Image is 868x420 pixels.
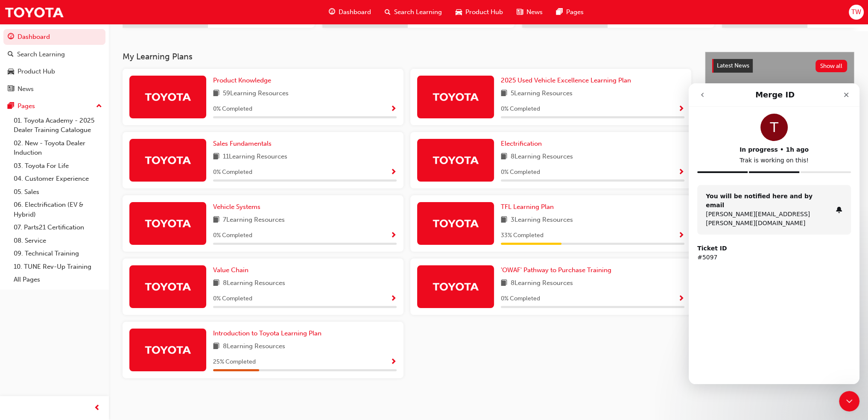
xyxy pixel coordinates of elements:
[390,230,397,241] button: Show Progress
[378,3,449,21] a: search-iconSearch Learning
[712,59,847,73] a: Latest NewsShow all
[213,202,264,212] a: Vehicle Systems
[689,83,859,384] iframe: Intercom live chat
[3,81,105,97] a: News
[213,76,271,84] span: Product Knowledge
[851,7,861,17] span: TW
[223,341,285,352] span: 8 Learning Resources
[501,76,631,84] span: 2025 Used Vehicle Excellence Learning Plan
[449,3,510,21] a: car-iconProduct Hub
[3,98,105,114] button: Pages
[501,202,557,212] a: TFL Learning Plan
[10,159,105,173] a: 03. Toyota For Life
[501,139,545,149] a: Electrification
[322,3,378,21] a: guage-iconDashboard
[4,3,64,22] img: Trak
[213,341,219,352] span: book-icon
[10,198,105,221] a: 06. Electrification (EV & Hybrid)
[223,88,289,99] span: 59 Learning Resources
[390,169,397,176] span: Show Progress
[144,89,191,104] img: Trak
[213,140,272,147] span: Sales Fundamentals
[213,265,252,275] a: Value Chain
[501,167,540,177] span: 0 % Completed
[501,76,634,85] a: 2025 Used Vehicle Excellence Learning Plan
[678,230,684,241] button: Show Progress
[10,221,105,234] a: 07. Parts21 Certification
[705,52,854,181] a: Latest NewsShow allWelcome to your new Training Resource CentreRevolutionise the way you access a...
[144,216,191,231] img: Trak
[815,60,848,72] button: Show all
[432,153,479,167] img: Trak
[96,101,102,112] span: up-icon
[10,172,105,185] a: 04. Customer Experience
[8,103,14,110] span: pages-icon
[213,329,325,338] a: Introduction to Toyota Learning Plan
[501,265,615,275] a: 'OWAF' Pathway to Purchase Training
[501,278,507,289] span: book-icon
[432,279,479,294] img: Trak
[432,89,479,104] img: Trak
[213,104,252,114] span: 0 % Completed
[501,231,544,241] span: 33 % Completed
[556,7,563,18] span: pages-icon
[94,403,100,414] span: prev-icon
[3,27,105,98] button: DashboardSearch LearningProduct HubNews
[549,3,590,21] a: pages-iconPages
[390,104,397,115] button: Show Progress
[501,140,542,147] span: Electrification
[678,232,684,240] span: Show Progress
[3,29,105,45] a: Dashboard
[849,5,864,20] button: TW
[526,7,543,17] span: News
[390,358,397,366] span: Show Progress
[390,357,397,367] button: Show Progress
[501,266,611,274] span: 'OWAF' Pathway to Purchase Training
[144,279,191,294] img: Trak
[839,391,859,411] iframe: Intercom live chat
[678,106,684,113] span: Show Progress
[10,234,105,247] a: 08. Service
[10,273,105,286] a: All Pages
[213,88,219,99] span: book-icon
[10,137,105,159] a: 02. New - Toyota Dealer Induction
[390,167,397,178] button: Show Progress
[144,342,191,357] img: Trak
[223,215,285,226] span: 7 Learning Resources
[8,51,14,59] span: search-icon
[8,33,14,41] span: guage-icon
[511,215,573,226] span: 3 Learning Resources
[385,7,391,18] span: search-icon
[678,104,684,115] button: Show Progress
[213,329,321,337] span: Introduction to Toyota Learning Plan
[213,231,252,241] span: 0 % Completed
[511,278,573,289] span: 8 Learning Resources
[501,152,507,162] span: book-icon
[339,7,371,17] span: Dashboard
[10,114,105,137] a: 01. Toyota Academy - 2025 Dealer Training Catalogue
[394,7,442,17] span: Search Learning
[566,7,584,17] span: Pages
[18,101,35,111] div: Pages
[144,153,191,167] img: Trak
[213,76,275,85] a: Product Knowledge
[717,62,749,69] span: Latest News
[390,295,397,303] span: Show Progress
[213,139,275,149] a: Sales Fundamentals
[18,84,34,94] div: News
[213,215,219,226] span: book-icon
[213,152,219,162] span: book-icon
[8,68,14,76] span: car-icon
[10,260,105,273] a: 10. TUNE Rev-Up Training
[678,294,684,304] button: Show Progress
[123,52,691,62] h3: My Learning Plans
